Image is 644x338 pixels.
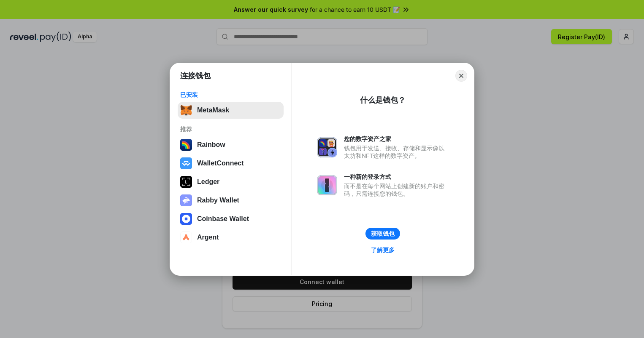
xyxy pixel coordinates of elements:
img: svg+xml,%3Csvg%20xmlns%3D%22http%3A%2F%2Fwww.w3.org%2F2000%2Fsvg%22%20fill%3D%22none%22%20viewBox... [317,175,337,195]
div: 已安装 [180,91,281,98]
div: 了解更多 [371,246,395,254]
img: svg+xml,%3Csvg%20xmlns%3D%22http%3A%2F%2Fwww.w3.org%2F2000%2Fsvg%22%20fill%3D%22none%22%20viewBox... [180,194,192,206]
button: Coinbase Wallet [178,210,284,227]
div: 推荐 [180,125,281,133]
button: Rainbow [178,136,284,153]
img: svg+xml,%3Csvg%20width%3D%22120%22%20height%3D%22120%22%20viewBox%3D%220%200%20120%20120%22%20fil... [180,139,192,151]
div: 什么是钱包？ [360,95,406,105]
a: 了解更多 [366,245,400,255]
div: WalletConnect [197,160,244,167]
img: svg+xml,%3Csvg%20xmlns%3D%22http%3A%2F%2Fwww.w3.org%2F2000%2Fsvg%22%20width%3D%2228%22%20height%3... [180,176,192,188]
h1: 连接钱包 [180,71,211,81]
div: Rabby Wallet [197,197,239,204]
img: svg+xml,%3Csvg%20xmlns%3D%22http%3A%2F%2Fwww.w3.org%2F2000%2Fsvg%22%20fill%3D%22none%22%20viewBox... [317,137,337,157]
div: MetaMask [197,106,229,114]
div: Rainbow [197,141,225,149]
div: 而不是在每个网站上创建新的账户和密码，只需连接您的钱包。 [344,182,449,197]
div: 获取钱包 [371,230,395,237]
img: svg+xml,%3Csvg%20width%3D%2228%22%20height%3D%2228%22%20viewBox%3D%220%200%2028%2028%22%20fill%3D... [180,213,192,225]
div: 您的数字资产之家 [344,135,449,143]
div: Argent [197,234,219,241]
button: MetaMask [178,102,284,119]
button: Rabby Wallet [178,192,284,209]
button: Close [455,70,467,82]
div: 一种新的登录方式 [344,173,449,181]
div: Coinbase Wallet [197,215,249,223]
img: svg+xml,%3Csvg%20width%3D%2228%22%20height%3D%2228%22%20viewBox%3D%220%200%2028%2028%22%20fill%3D... [180,232,192,243]
img: svg+xml,%3Csvg%20fill%3D%22none%22%20height%3D%2233%22%20viewBox%3D%220%200%2035%2033%22%20width%... [180,104,192,116]
img: svg+xml,%3Csvg%20width%3D%2228%22%20height%3D%2228%22%20viewBox%3D%220%200%2028%2028%22%20fill%3D... [180,157,192,169]
div: 钱包用于发送、接收、存储和显示像以太坊和NFT这样的数字资产。 [344,144,449,160]
div: Ledger [197,178,219,186]
button: WalletConnect [178,155,284,172]
button: Ledger [178,173,284,190]
button: Argent [178,229,284,246]
button: 获取钱包 [365,228,400,240]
